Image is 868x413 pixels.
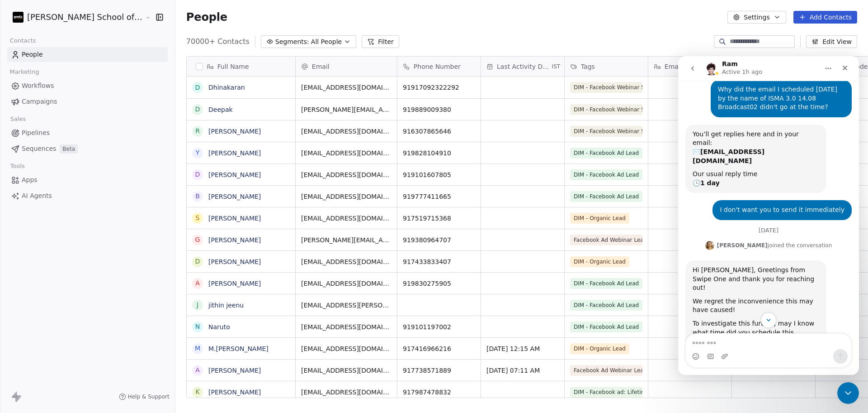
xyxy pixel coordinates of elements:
div: Full Name [187,57,295,76]
span: DIM - Facebook ad: Lifetime Recording [570,387,642,398]
a: [PERSON_NAME] [208,171,261,178]
span: [EMAIL_ADDRESS][DOMAIN_NAME] [301,170,392,179]
div: S [195,213,199,223]
span: Sequences [22,144,56,154]
span: DIM - Facebook Webinar Signup Time [570,82,642,93]
span: [EMAIL_ADDRESS][DOMAIN_NAME] [301,366,392,375]
a: SequencesBeta [7,141,168,156]
span: AI Agents [22,191,52,201]
span: 919380964707 [403,235,475,245]
span: Last Activity Date [497,62,550,71]
a: [PERSON_NAME] [208,367,261,374]
a: [PERSON_NAME] [208,236,261,244]
a: Help & Support [119,393,170,400]
span: Sales [6,112,30,126]
a: People [7,47,168,62]
span: [EMAIL_ADDRESS][DOMAIN_NAME] [301,83,392,92]
a: [PERSON_NAME] [208,280,261,287]
button: Filter [362,35,399,48]
span: 917738571889 [403,366,475,375]
div: Email Disclaimer [648,57,731,76]
a: Pipelines [7,125,168,140]
span: 919830275905 [403,279,475,288]
button: Edit View [806,35,857,48]
span: Email Disclaimer [665,62,717,71]
span: [DATE] 12:15 AM [486,344,559,353]
span: 919101607805 [403,170,475,179]
span: Tags [581,62,595,71]
div: G [195,235,200,245]
span: [EMAIL_ADDRESS][DOMAIN_NAME] [301,127,392,136]
span: [EMAIL_ADDRESS][PERSON_NAME][DOMAIN_NAME] [301,301,392,310]
div: j [197,300,198,310]
span: 916307865646 [403,127,475,136]
a: [PERSON_NAME] [208,193,261,200]
a: Deepak [208,106,233,113]
span: DIM - Organic Lead [570,213,629,224]
div: D [195,105,200,114]
a: AI Agents [7,188,168,203]
span: 919828104910 [403,149,475,158]
span: [EMAIL_ADDRESS][DOMAIN_NAME] [301,214,392,223]
a: M.[PERSON_NAME] [208,345,269,352]
span: 91917092322292 [403,83,475,92]
span: Campaigns [22,97,57,106]
div: A [195,279,200,288]
span: Marketing [6,65,43,79]
a: Naruto [208,323,230,331]
span: 919101197002 [403,322,475,331]
span: 917416966216 [403,344,475,353]
span: Full Name [217,62,249,71]
span: [PERSON_NAME] School of Finance LLP [27,11,143,23]
span: [EMAIL_ADDRESS][DOMAIN_NAME] [301,388,392,397]
div: A [195,365,200,375]
button: [PERSON_NAME] School of Finance LLP [11,10,139,25]
span: DIM - Facebook Webinar Signup Time [570,104,642,115]
span: DIM - Facebook Ad Lead [570,300,642,311]
span: DIM - Organic Lead [570,343,629,354]
span: IST [552,63,561,70]
div: D [195,83,200,92]
a: [PERSON_NAME] [208,215,261,222]
div: Last Activity DateIST [481,57,564,76]
span: All People [311,37,342,47]
span: Help & Support [128,393,170,400]
span: Facebook Ad Webinar Lead [570,235,642,245]
span: 917433833407 [403,257,475,266]
div: R [195,126,200,136]
span: DIM - Facebook Ad Lead [570,148,642,158]
span: People [22,50,43,59]
span: 919777411665 [403,192,475,201]
span: DIM - Facebook Ad Lead [570,169,642,180]
span: Phone Number [414,62,461,71]
iframe: To enrich screen reader interactions, please activate Accessibility in Grammarly extension settings [678,56,859,375]
span: Beta [60,144,78,154]
div: Phone Number [397,57,481,76]
img: Zeeshan%20Neck%20Print%20Dark.png [13,12,24,23]
a: Apps [7,173,168,187]
span: [DATE] 07:11 AM [486,366,559,375]
span: Contacts [6,34,40,48]
div: N [195,322,200,331]
span: [EMAIL_ADDRESS][DOMAIN_NAME] [301,257,392,266]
